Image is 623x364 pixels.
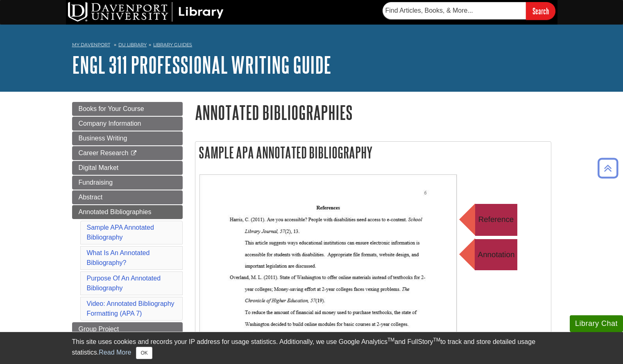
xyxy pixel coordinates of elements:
[72,146,183,160] a: Career Research
[87,224,154,241] a: Sample APA Annotated Bibliography
[195,142,551,163] h2: Sample APA Annotated Bibliography
[526,2,555,20] input: Search
[136,347,152,359] button: Close
[87,249,150,266] a: What Is An Annotated Bibliography?
[79,149,129,156] span: Career Research
[72,176,183,190] a: Fundraising
[387,337,394,343] sup: TM
[72,205,183,219] a: Annotated Bibliographies
[87,275,161,292] a: Purpose Of An Annotated Bibliography
[79,208,152,215] span: Annotated Bibliographies
[595,163,621,174] a: Back to Top
[72,39,551,52] nav: breadcrumb
[433,337,440,343] sup: TM
[153,42,192,47] a: Library Guides
[79,105,144,112] span: Books for Your Course
[72,131,183,145] a: Business Writing
[118,42,147,47] a: DU Library
[79,135,127,142] span: Business Writing
[68,2,224,22] img: DU Library
[99,349,131,356] a: Read More
[79,164,119,171] span: Digital Market
[79,179,113,186] span: Fundraising
[383,2,555,20] form: Searches DU Library's articles, books, and more
[72,41,110,48] a: My Davenport
[570,315,623,332] button: Library Chat
[79,326,119,332] span: Group Project
[72,117,183,131] a: Company Information
[72,161,183,175] a: Digital Market
[72,322,183,336] a: Group Project
[72,337,551,359] div: This site uses cookies and records your IP address for usage statistics. Additionally, we use Goo...
[195,102,551,123] h1: Annotated Bibliographies
[130,151,137,156] i: This link opens in a new window
[79,194,103,201] span: Abstract
[72,52,331,77] a: ENGL 311 Professional Writing Guide
[72,190,183,204] a: Abstract
[87,300,174,317] a: Video: Annotated Bibliography Formatting (APA 7)
[383,2,526,19] input: Find Articles, Books, & More...
[79,120,141,127] span: Company Information
[72,102,183,116] a: Books for Your Course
